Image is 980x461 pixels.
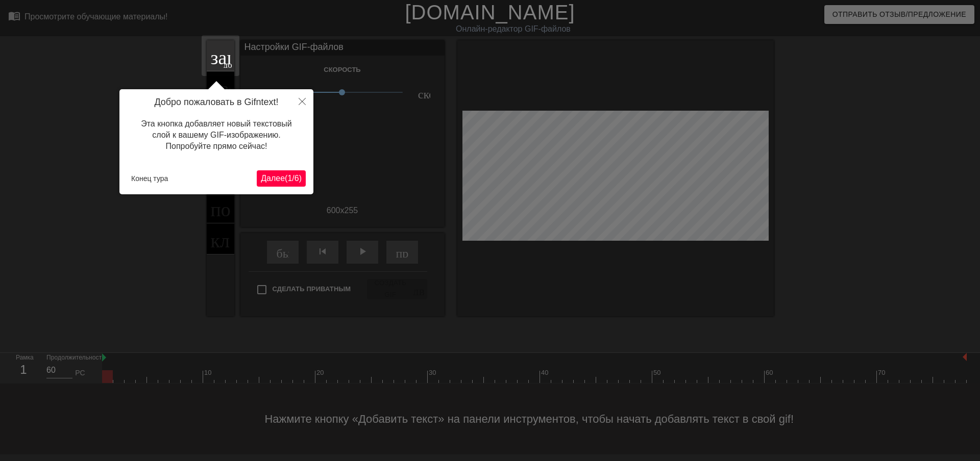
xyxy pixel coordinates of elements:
[131,174,168,183] font: Конец тура
[257,170,306,187] button: Следующий
[154,97,278,107] font: Добро пожаловать в Gifntext!
[261,174,285,183] font: Далее
[127,97,306,108] h4: Добро пожаловать в Gifntext!
[299,174,302,183] font: )
[292,174,294,183] font: /
[287,174,292,183] font: 1
[141,119,292,151] font: Эта кнопка добавляет новый текстовый слой к вашему GIF-изображению. Попробуйте прямо сейчас!
[127,171,172,186] button: Конец тура
[295,174,299,183] font: 6
[291,89,313,113] button: Закрывать
[285,174,287,183] font: (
